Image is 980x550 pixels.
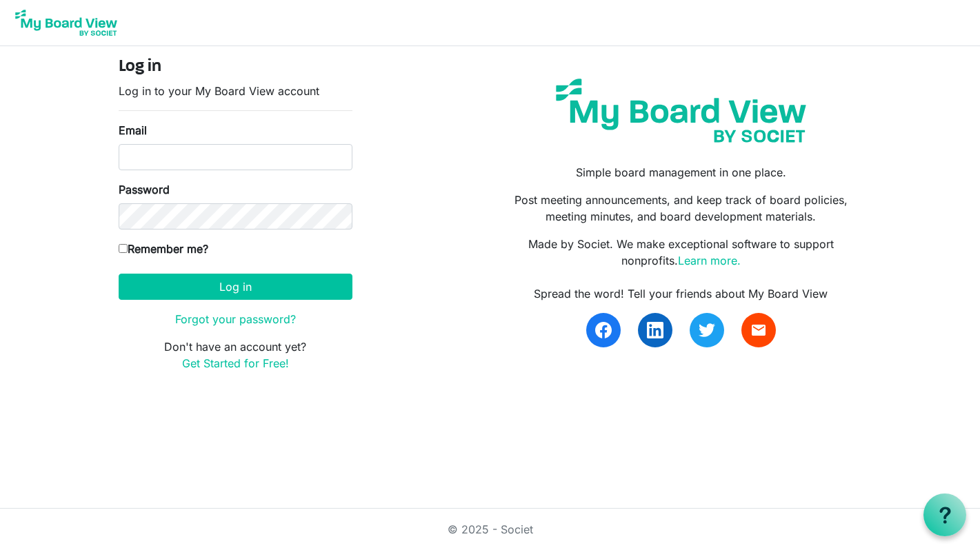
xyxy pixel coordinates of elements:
[647,322,663,338] img: linkedin.svg
[182,356,289,370] a: Get Started for Free!
[546,68,817,153] img: my-board-view-societ.svg
[11,6,121,40] img: My Board View Logo
[500,236,861,269] p: Made by Societ. We make exceptional software to support nonprofits.
[750,322,767,338] span: email
[119,57,352,77] h4: Log in
[595,322,612,338] img: facebook.svg
[741,313,776,347] a: email
[119,338,352,371] p: Don't have an account yet?
[119,122,147,139] label: Email
[699,322,715,338] img: twitter.svg
[119,274,352,300] button: Log in
[119,181,170,198] label: Password
[500,192,861,225] p: Post meeting announcements, and keep track of board policies, meeting minutes, and board developm...
[175,312,296,326] a: Forgot your password?
[119,244,128,253] input: Remember me?
[448,522,533,536] a: © 2025 - Societ
[119,83,352,99] p: Log in to your My Board View account
[119,241,208,257] label: Remember me?
[678,254,741,267] a: Learn more.
[500,285,861,302] div: Spread the word! Tell your friends about My Board View
[500,164,861,181] p: Simple board management in one place.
